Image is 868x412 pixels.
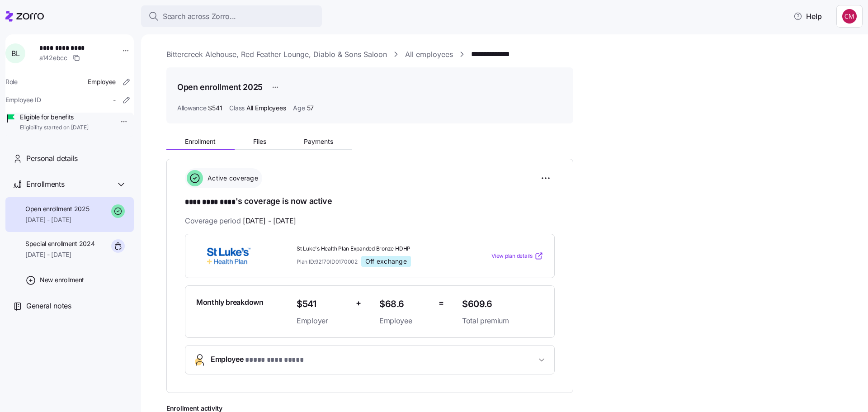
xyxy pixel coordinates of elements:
[205,174,258,183] span: Active coverage
[786,7,829,25] button: Help
[141,5,322,27] button: Search across Zorro...
[365,257,407,265] span: Off exchange
[491,252,533,260] span: View plan details
[253,138,266,145] span: Files
[842,9,857,24] img: c76f7742dad050c3772ef460a101715e
[20,124,89,132] span: Eligibility started on [DATE]
[196,246,261,266] img: St. Luke's Health Plan
[208,104,222,113] span: $541
[379,315,431,327] span: Employee
[211,354,303,366] span: Employee
[185,138,216,145] span: Enrollment
[113,95,116,104] span: -
[297,297,349,312] span: $541
[196,297,264,308] span: Monthly breakdown
[379,297,431,312] span: $68.6
[185,215,296,227] span: Coverage period
[5,77,18,86] span: Role
[26,300,71,312] span: General notes
[25,204,89,213] span: Open enrollment 2025
[177,81,263,93] h1: Open enrollment 2025
[88,77,116,86] span: Employee
[297,245,455,253] span: St Luke's Health Plan Expanded Bronze HDHP
[177,104,206,113] span: Allowance
[297,258,358,265] span: Plan ID: 92170ID0170002
[166,49,387,60] a: Bittercreek Alehouse, Red Feather Lounge, Diablo & Sons Saloon
[185,195,555,208] h1: 's coverage is now active
[462,297,543,312] span: $609.6
[462,315,543,327] span: Total premium
[20,113,89,122] span: Eligible for benefits
[163,11,236,22] span: Search across Zorro...
[26,153,78,164] span: Personal details
[25,215,89,224] span: [DATE] - [DATE]
[356,297,361,310] span: +
[5,95,41,104] span: Employee ID
[246,104,286,113] span: All Employees
[297,315,349,327] span: Employer
[405,49,453,60] a: All employees
[40,275,84,284] span: New enrollment
[229,104,245,113] span: Class
[293,104,305,113] span: Age
[11,50,19,57] span: B L
[25,239,95,248] span: Special enrollment 2024
[39,53,67,62] span: a142ebcc
[243,215,296,227] span: [DATE] - [DATE]
[25,250,95,259] span: [DATE] - [DATE]
[439,297,444,310] span: =
[304,138,333,145] span: Payments
[307,104,314,113] span: 57
[26,179,64,190] span: Enrollments
[793,11,822,22] span: Help
[491,251,543,260] a: View plan details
